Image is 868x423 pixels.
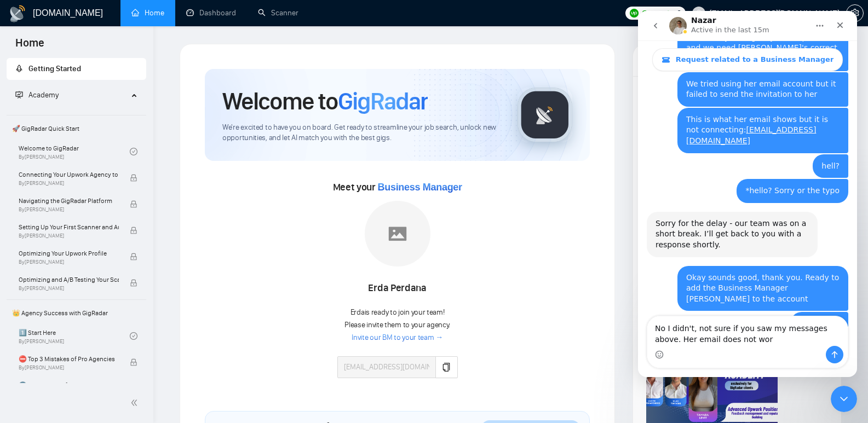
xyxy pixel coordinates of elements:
[442,363,451,372] span: copy
[28,64,81,73] span: Getting Started
[847,9,863,18] span: setting
[333,181,462,193] span: Meet your
[19,274,119,285] span: Optimizing and A/B Testing Your Scanner for Better Results
[19,206,119,213] span: By [PERSON_NAME]
[130,200,137,208] span: lock
[642,7,675,19] span: Connects:
[130,332,137,340] span: check-circle
[8,302,145,324] span: 👑 Agency Success with GigRadar
[7,58,146,80] li: Getting Started
[831,386,857,412] iframe: Intercom live chat
[352,333,443,343] a: Invite our BM to your team →
[19,354,119,364] span: ⛔ Top 3 Mistakes of Pro Agencies
[19,259,119,265] span: By [PERSON_NAME]
[131,8,164,18] a: homeHome
[19,222,119,233] span: Setting Up Your First Scanner and Auto-Bidder
[130,174,137,182] span: lock
[435,356,457,378] button: copy
[19,180,119,187] span: By [PERSON_NAME]
[378,182,462,193] span: Business Manager
[846,4,864,22] button: setting
[130,253,137,260] span: lock
[28,90,59,100] span: Academy
[19,380,119,391] span: 🌚 Rookie Traps for New Agencies
[350,308,445,317] span: Erda is ready to join your team!
[365,201,430,266] img: placeholder.png
[518,88,572,142] img: gigradar-logo.png
[344,320,450,329] span: Please invite them to your agency.
[695,9,703,17] span: user
[19,140,130,164] a: Welcome to GigRadarBy[PERSON_NAME]
[630,9,639,18] img: upwork-logo.png
[638,11,857,377] iframe: Intercom live chat
[130,279,137,287] span: lock
[15,90,59,100] span: Academy
[19,324,130,348] a: 1️⃣ Start HereBy[PERSON_NAME]
[337,279,458,298] div: Erda Perdana
[186,8,236,18] a: dashboardDashboard
[7,35,53,58] span: Home
[15,65,23,72] span: rocket
[19,233,119,239] span: By [PERSON_NAME]
[846,9,864,18] a: setting
[130,148,137,155] span: check-circle
[19,285,119,292] span: By [PERSON_NAME]
[222,123,500,143] span: We're excited to have you on board. Get ready to streamline your job search, unlock new opportuni...
[19,364,119,371] span: By [PERSON_NAME]
[19,248,119,259] span: Optimizing Your Upwork Profile
[19,169,119,180] span: Connecting Your Upwork Agency to GigRadar
[258,8,298,18] a: searchScanner
[130,397,141,408] span: double-left
[130,358,137,366] span: lock
[338,86,428,116] span: GigRadar
[8,118,145,140] span: 🚀 GigRadar Quick Start
[222,86,428,116] h1: Welcome to
[19,195,119,206] span: Navigating the GigRadar Platform
[677,7,681,19] span: 0
[130,227,137,234] span: lock
[15,91,23,98] span: fund-projection-screen
[9,5,26,22] img: logo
